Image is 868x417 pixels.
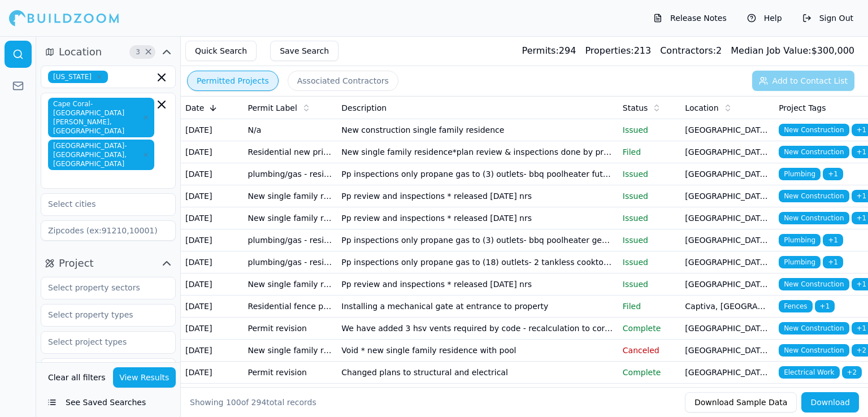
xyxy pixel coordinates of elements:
[48,98,154,137] span: Cape Coral-[GEOGRAPHIC_DATA][PERSON_NAME], [GEOGRAPHIC_DATA]
[779,278,849,290] span: New Construction
[797,9,859,27] button: Sign Out
[41,194,161,214] input: Select cities
[660,45,716,56] span: Contractors:
[190,397,316,408] div: Showing of total records
[680,273,774,296] td: [GEOGRAPHIC_DATA], [GEOGRAPHIC_DATA]
[731,44,854,58] div: $ 300,000
[801,392,859,412] button: Download
[113,367,176,388] button: View Results
[132,46,144,58] span: 3
[337,273,618,296] td: Pp review and inspections * released [DATE] nrs
[181,296,244,318] td: [DATE]
[680,251,774,273] td: [GEOGRAPHIC_DATA], [GEOGRAPHIC_DATA]
[779,300,812,312] span: Fences
[341,102,387,114] span: Description
[779,190,849,202] span: New Construction
[337,229,618,251] td: Pp inspections only propane gas to (3) outlets- bbq poolheater generator with install of a 500 ga...
[337,119,618,141] td: New construction single family residence
[181,163,244,185] td: [DATE]
[48,140,154,170] span: [GEOGRAPHIC_DATA]-[GEOGRAPHIC_DATA], [GEOGRAPHIC_DATA]
[623,345,676,356] p: Canceled
[680,318,774,340] td: [GEOGRAPHIC_DATA], [GEOGRAPHIC_DATA]
[181,318,244,340] td: [DATE]
[623,257,676,268] p: Issued
[181,340,244,362] td: [DATE]
[815,300,835,312] span: + 1
[244,318,337,340] td: Permit revision
[779,344,849,357] span: New Construction
[244,362,337,384] td: Permit revision
[59,255,94,271] span: Project
[680,340,774,362] td: [GEOGRAPHIC_DATA], [GEOGRAPHIC_DATA]
[680,163,774,185] td: [GEOGRAPHIC_DATA], [GEOGRAPHIC_DATA]
[270,41,338,61] button: Save Search
[680,185,774,207] td: [GEOGRAPHIC_DATA], [GEOGRAPHIC_DATA]
[779,322,849,335] span: New Construction
[585,45,633,56] span: Properties:
[181,229,244,251] td: [DATE]
[41,220,176,241] input: Zipcodes (ex:91210,10001)
[685,392,797,412] button: Download Sample Data
[244,163,337,185] td: plumbing/gas - residential (1 and 2 family residences)
[45,367,108,388] button: Clear all filters
[288,71,398,91] button: Associated Contractors
[680,119,774,141] td: [GEOGRAPHIC_DATA][PERSON_NAME], [GEOGRAPHIC_DATA]
[522,44,576,58] div: 294
[623,234,676,246] p: Issued
[181,273,244,296] td: [DATE]
[731,45,811,56] span: Median Job Value:
[337,185,618,207] td: Pp review and inspections * released [DATE] nrs
[623,124,676,136] p: Issued
[187,71,279,91] button: Permitted Projects
[680,141,774,163] td: [GEOGRAPHIC_DATA][PERSON_NAME], [GEOGRAPHIC_DATA]
[41,332,161,352] input: Select project types
[41,359,161,379] input: Select project status
[623,168,676,180] p: Issued
[41,277,161,298] input: Select property sectors
[251,398,267,407] span: 294
[41,254,176,272] button: Project
[741,9,788,27] button: Help
[244,207,337,229] td: New single family residence
[337,362,618,384] td: Changed plans to structural and electrical
[181,185,244,207] td: [DATE]
[779,168,821,180] span: Plumbing
[337,163,618,185] td: Pp inspections only propane gas to (3) outlets- bbq poolheater future generator with install of a...
[779,124,849,136] span: New Construction
[244,119,337,141] td: N/a
[623,102,648,114] span: Status
[680,362,774,384] td: [GEOGRAPHIC_DATA][PERSON_NAME], [GEOGRAPHIC_DATA]
[181,141,244,163] td: [DATE]
[181,384,244,406] td: [DATE]
[823,234,843,246] span: + 1
[522,45,559,56] span: Permits:
[680,207,774,229] td: [GEOGRAPHIC_DATA], [GEOGRAPHIC_DATA]
[59,44,102,60] span: Location
[337,251,618,273] td: Pp inspections only propane gas to (18) outlets- 2 tankless cooktop bbq fireplace 10 gas lights p...
[623,212,676,224] p: Issued
[244,273,337,296] td: New single family residence
[41,43,176,61] button: Location3Clear Location filters
[337,340,618,362] td: Void * new single family residence with pool
[144,49,153,55] span: Clear Location filters
[660,44,722,58] div: 2
[623,367,676,378] p: Complete
[226,398,241,407] span: 100
[648,9,732,27] button: Release Notes
[779,146,849,158] span: New Construction
[185,102,204,114] span: Date
[337,207,618,229] td: Pp review and inspections * released [DATE] nrs
[181,119,244,141] td: [DATE]
[623,301,676,312] p: Filed
[337,318,618,340] td: We have added 3 hsv vents required by code - recalculation to correct garage square footage
[680,229,774,251] td: [GEOGRAPHIC_DATA], [GEOGRAPHIC_DATA]
[842,366,862,379] span: + 2
[779,256,821,268] span: Plumbing
[623,279,676,290] p: Issued
[823,256,843,268] span: + 1
[244,141,337,163] td: Residential new primary structure
[244,251,337,273] td: plumbing/gas - residential (1 and 2 family residences)
[185,41,257,61] button: Quick Search
[779,212,849,224] span: New Construction
[623,190,676,202] p: Issued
